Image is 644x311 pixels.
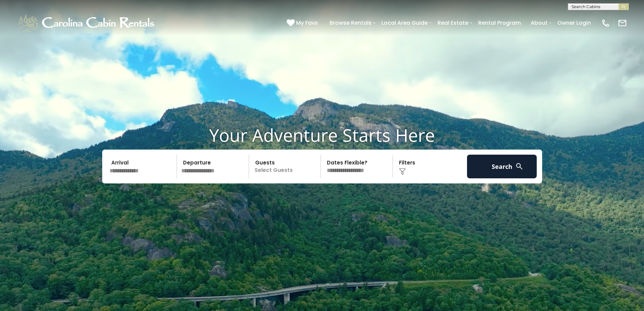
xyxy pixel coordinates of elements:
[475,17,524,29] a: Rental Program
[296,19,318,27] span: My Favs
[326,17,375,29] a: Browse Rentals
[251,155,321,178] p: Select Guests
[378,17,431,29] a: Local Area Guide
[554,17,594,29] a: Owner Login
[399,168,406,175] img: filter--v1.png
[434,17,472,29] a: Real Estate
[515,162,524,171] img: search-regular-white.png
[618,18,627,28] img: mail-regular-white.png
[287,19,319,27] a: My Favs
[527,17,551,29] a: About
[17,13,157,33] img: White-1-1-2.png
[601,18,610,28] img: phone-regular-white.png
[467,155,537,178] button: Search
[5,125,639,146] h1: Your Adventure Starts Here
